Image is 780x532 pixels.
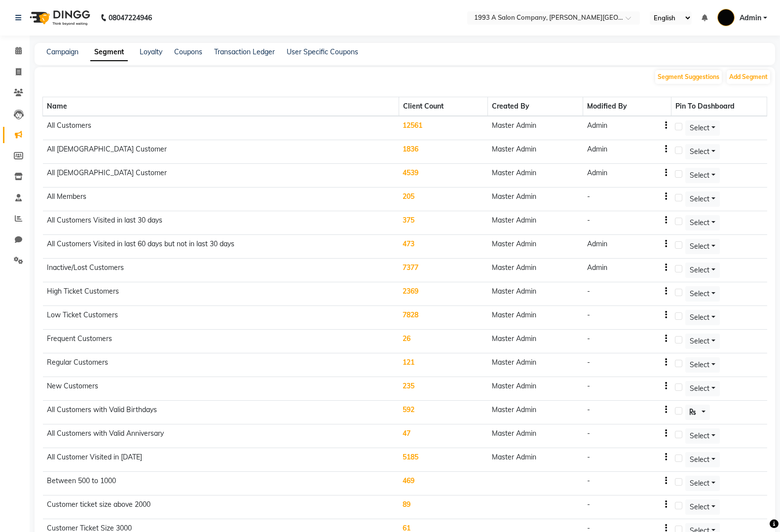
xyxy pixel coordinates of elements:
[43,282,399,306] td: High Ticket Customers
[488,235,583,259] td: Master Admin
[140,47,162,56] a: Loyalty
[685,428,720,444] button: Select
[587,452,590,462] div: -
[690,147,709,156] span: Select
[43,495,399,519] td: Customer ticket size above 2000
[587,381,590,391] div: -
[583,97,671,116] th: Modified By
[587,310,590,320] div: -
[43,164,399,188] td: All [DEMOGRAPHIC_DATA] Customer
[671,97,767,116] th: Pin To Dashboard
[399,211,487,235] td: 375
[587,263,607,273] div: Admin
[690,360,709,369] span: Select
[43,140,399,164] td: All [DEMOGRAPHIC_DATA] Customer
[587,499,590,510] div: -
[690,384,709,393] span: Select
[488,330,583,353] td: Master Admin
[690,337,709,345] span: Select
[214,47,275,56] a: Transaction Ledger
[587,286,590,297] div: -
[690,479,709,488] span: Select
[399,377,487,401] td: 235
[690,313,709,322] span: Select
[488,401,583,424] td: Master Admin
[488,448,583,472] td: Master Admin
[43,353,399,377] td: Regular Customers
[685,168,720,183] button: Select
[399,116,487,140] td: 12561
[690,431,709,440] span: Select
[587,405,590,415] div: -
[399,164,487,188] td: 4539
[43,377,399,401] td: New Customers
[685,286,720,302] button: Select
[685,191,720,207] button: Select
[399,97,487,116] th: Client Count
[488,140,583,164] td: Master Admin
[587,120,607,131] div: Admin
[399,472,487,495] td: 469
[587,334,590,344] div: -
[488,164,583,188] td: Master Admin
[685,499,720,515] button: Select
[488,188,583,211] td: Master Admin
[690,502,709,511] span: Select
[685,120,720,136] button: Select
[690,266,709,274] span: Select
[685,239,720,254] button: Select
[685,476,720,491] button: Select
[399,401,487,424] td: 592
[685,381,720,396] button: Select
[587,191,590,202] div: -
[587,168,607,178] div: Admin
[399,282,487,306] td: 2369
[587,476,590,486] div: -
[685,452,720,467] button: Select
[43,472,399,495] td: Between 500 to 1000
[43,97,399,116] th: Name
[399,140,487,164] td: 1836
[488,97,583,116] th: Created By
[690,455,709,464] span: Select
[488,282,583,306] td: Master Admin
[690,289,709,298] span: Select
[43,401,399,424] td: All Customers with Valid Birthdays
[685,144,720,159] button: Select
[90,43,128,61] a: Segment
[43,211,399,235] td: All Customers Visited in last 30 days
[685,310,720,325] button: Select
[587,239,607,249] div: Admin
[25,4,93,32] img: logo
[488,377,583,401] td: Master Admin
[399,424,487,448] td: 47
[488,116,583,140] td: Master Admin
[399,353,487,377] td: 121
[174,47,202,56] a: Coupons
[488,424,583,448] td: Master Admin
[717,9,735,26] img: Admin
[43,116,399,140] td: All Customers
[587,144,607,154] div: Admin
[740,13,761,23] span: Admin
[488,259,583,282] td: Master Admin
[690,194,709,203] span: Select
[43,235,399,259] td: All Customers Visited in last 60 days but not in last 30 days
[655,70,722,84] button: Segment Suggestions
[43,424,399,448] td: All Customers with Valid Anniversary
[109,4,152,32] b: 08047224946
[43,330,399,353] td: Frequent Customers
[690,218,709,227] span: Select
[43,259,399,282] td: Inactive/Lost Customers
[399,188,487,211] td: 205
[685,215,720,230] button: Select
[399,330,487,353] td: 26
[685,334,720,349] button: Select
[690,171,709,180] span: Select
[685,263,720,278] button: Select
[488,211,583,235] td: Master Admin
[685,357,720,373] button: Select
[587,215,590,226] div: -
[287,47,358,56] a: User Specific Coupons
[46,47,78,56] a: Campaign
